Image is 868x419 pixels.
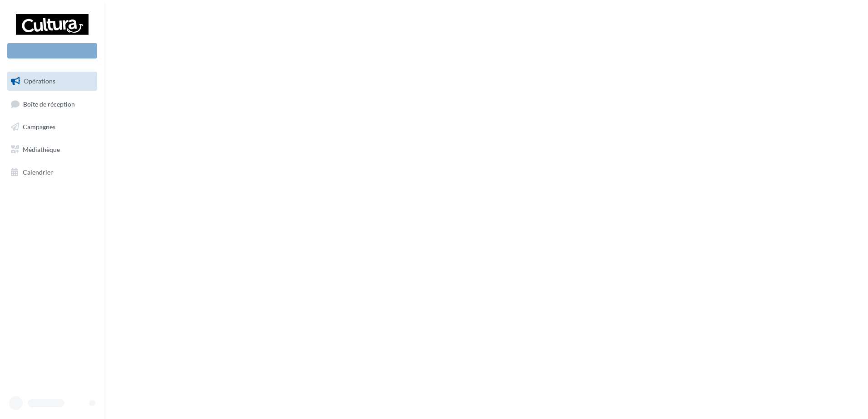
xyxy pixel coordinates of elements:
span: Calendrier [23,168,53,175]
span: Boîte de réception [23,100,75,107]
a: Campagnes [5,117,99,136]
span: Campagnes [23,123,55,131]
a: Médiathèque [5,140,99,159]
a: Boîte de réception [5,94,99,114]
span: Médiathèque [23,146,60,153]
a: Opérations [5,72,99,91]
a: Calendrier [5,163,99,182]
span: Opérations [24,77,55,85]
div: Nouvelle campagne [7,43,97,58]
